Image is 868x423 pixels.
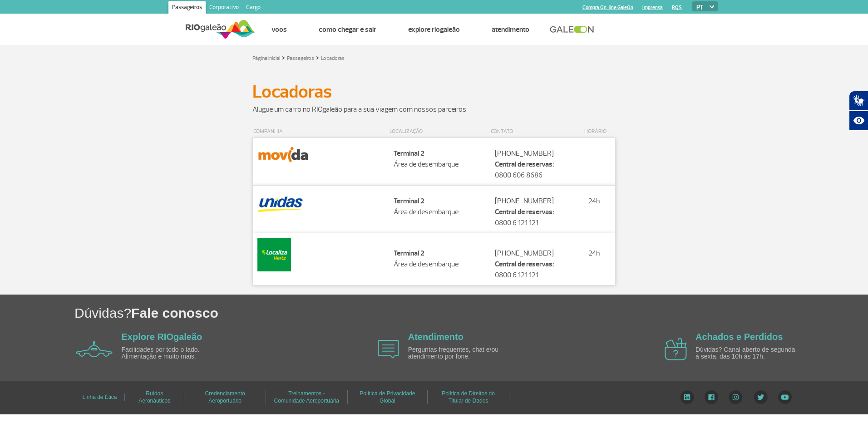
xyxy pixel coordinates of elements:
[82,391,117,403] a: Linha de Ética
[168,1,206,15] a: Passageiros
[495,207,554,216] strong: Central de reservas:
[378,340,399,359] img: airplane icon
[394,149,424,158] strong: Terminal 2
[253,126,389,138] th: COMPANHIA
[138,387,170,407] a: Ruídos Aeronáuticos
[389,185,490,233] td: Área de desembarque
[316,52,319,63] a: >
[495,260,554,269] strong: Central de reservas:
[849,91,868,131] div: Plugin de acessibilidade da Hand Talk.
[242,1,264,15] a: Cargo
[205,387,245,407] a: Credenciamento Aeroportuário
[389,138,490,186] td: Área de desembarque
[257,190,304,215] img: Unidas
[672,5,682,10] a: RQS
[495,160,554,169] strong: Central de reservas:
[360,387,415,407] a: Política de Privacidade Global
[389,126,490,138] th: LOCALIZAÇÃO
[122,346,226,360] p: Facilidades por todo o lado. Alimentação e muito mais.
[695,346,800,360] p: Dúvidas? Canal aberto de segunda à sexta, das 10h às 17h.
[665,338,687,360] img: airplane icon
[74,304,868,322] h1: Dúvidas?
[849,91,868,111] button: Abrir tradutor de língua de sinais.
[76,341,113,357] img: airplane icon
[584,233,616,285] td: 24h
[490,138,584,186] td: [PHONE_NUMBER] 0800 606 8686
[252,84,616,99] h1: Locadoras
[490,233,584,285] td: [PHONE_NUMBER] 0800 6 121 121
[680,390,694,404] img: LinkedIn
[849,111,868,131] button: Abrir recursos assistivos.
[271,25,287,34] a: Voos
[319,25,376,34] a: Como chegar e sair
[442,387,495,407] a: Política de Direitos do Titular de Dados
[122,332,202,342] a: Explore RIOgaleão
[257,143,310,167] img: Movida
[695,332,783,342] a: Achados e Perdidos
[582,5,633,10] a: Compra On-line GaleOn
[287,55,314,62] a: Passageiros
[729,390,743,404] img: Instagram
[490,126,584,138] th: CONTATO
[754,390,768,404] img: Twitter
[584,185,616,233] td: 24h
[705,390,718,404] img: Facebook
[408,25,460,34] a: Explore RIOgaleão
[642,5,663,10] a: Imprensa
[257,238,291,271] img: Localiza
[252,104,616,115] p: Alugue um carro no RIOgaleão para a sua viagem com nossos parceiros.
[131,305,218,320] span: Fale conosco
[394,249,424,258] strong: Terminal 2
[408,346,513,360] p: Perguntas frequentes, chat e/ou atendimento por fone.
[274,387,339,407] a: Treinamentos - Comunidade Aeroportuária
[252,55,280,62] a: Página inicial
[490,185,584,233] td: [PHONE_NUMBER] 0800 6 121 121
[778,390,792,404] img: YouTube
[321,55,345,62] a: Locadoras
[584,126,616,138] th: HORÁRIO
[492,25,529,34] a: Atendimento
[389,233,490,285] td: Área de desembarque
[206,1,242,15] a: Corporativo
[394,197,424,206] strong: Terminal 2
[408,332,464,342] a: Atendimento
[282,52,285,63] a: >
